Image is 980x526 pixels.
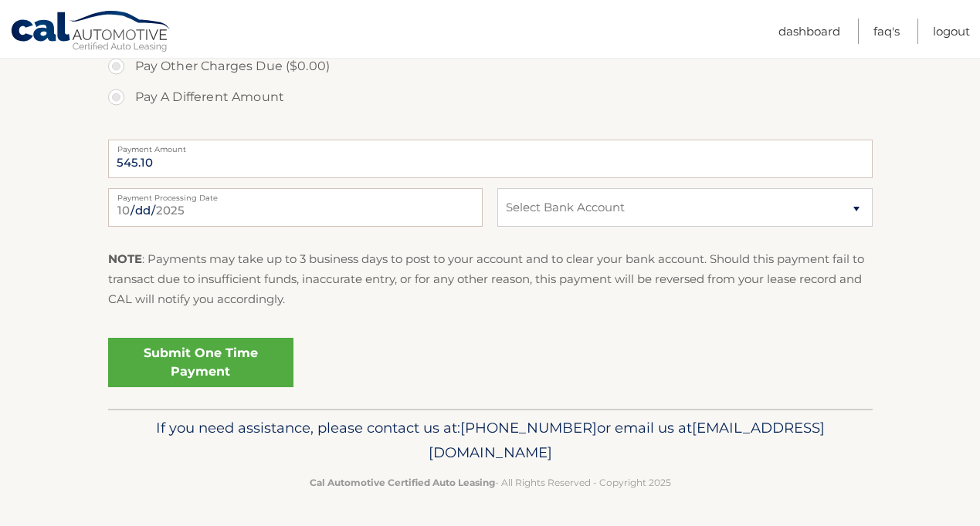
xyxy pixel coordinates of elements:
[108,140,873,178] input: Payment Amount
[118,474,863,491] p: - All Rights Reserved - Copyright 2025
[310,477,495,488] strong: Cal Automotive Certified Auto Leasing
[460,419,597,437] span: [PHONE_NUMBER]
[108,249,873,310] p: : Payments may take up to 3 business days to post to your account and to clear your bank account....
[108,338,293,387] a: Submit One Time Payment
[108,188,483,201] label: Payment Processing Date
[108,140,873,152] label: Payment Amount
[108,251,142,266] strong: NOTE
[778,19,840,44] a: Dashboard
[10,10,172,55] a: Cal Automotive
[108,51,873,82] label: Pay Other Charges Due ($0.00)
[118,416,863,465] p: If you need assistance, please contact us at: or email us at
[873,19,900,44] a: FAQ's
[108,82,873,113] label: Pay A Different Amount
[933,19,970,44] a: Logout
[108,188,483,227] input: Payment Date
[429,419,825,461] span: [EMAIL_ADDRESS][DOMAIN_NAME]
